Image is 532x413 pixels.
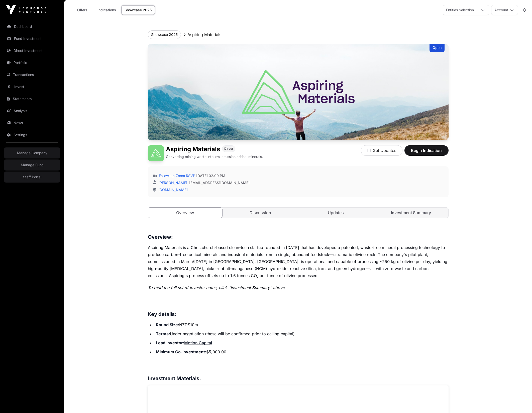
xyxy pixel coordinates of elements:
[158,173,195,178] a: Follow-up Zoom RSVP
[224,147,233,151] span: Direct
[404,145,449,156] button: Begin Indication
[148,285,286,290] em: To read the full set of investor notes, click "Investment Summary" above.
[154,321,449,328] li: NZD$10m
[4,57,60,68] a: Portfolio
[156,340,183,345] strong: Lead investor
[187,32,221,38] p: Aspiring Materials
[4,159,60,171] a: Manage Fund
[166,154,263,159] p: Converting mining waste into low-emission critical minerals.
[4,33,60,44] a: Fund Investments
[4,117,60,128] a: News
[148,30,181,39] button: Showcase 2025
[491,5,518,15] button: Account
[148,207,223,218] a: Overview
[148,374,449,382] h3: Investment Materials:
[156,331,170,336] strong: Terms:
[157,181,187,185] a: [PERSON_NAME]
[430,44,445,52] div: Open
[148,244,449,279] p: Aspiring Materials is a Christchurch-based clean-tech startup founded in [DATE] that has develope...
[4,172,60,183] a: Staff Portal
[148,208,448,218] nav: Tabs
[299,208,373,218] a: Updates
[404,150,449,155] a: Begin Indication
[443,5,477,15] div: Entities Selection
[411,147,442,153] span: Begin Indication
[121,5,155,15] a: Showcase 2025
[4,69,60,80] a: Transactions
[154,348,449,355] li: $5,000.00
[94,5,119,15] a: Indications
[166,145,220,153] h1: Aspiring Materials
[183,340,184,345] strong: :
[148,44,449,140] img: Aspiring Materials
[4,21,60,32] a: Dashboard
[156,188,188,192] a: [DOMAIN_NAME]
[189,180,250,185] a: [EMAIL_ADDRESS][DOMAIN_NAME]
[148,233,449,241] h3: Overview:
[223,208,298,218] a: Discussion
[4,147,60,158] a: Manage Company
[148,145,164,161] img: Aspiring Materials
[4,105,60,116] a: Analysis
[196,173,225,178] span: [DATE] 02:00 PM
[4,129,60,140] a: Settings
[148,310,449,318] h3: Key details:
[154,330,449,337] li: Under negotiation (these will be confirmed prior to calling capital)
[4,93,60,104] a: Statements
[156,349,206,354] strong: Minimum Co-investment:
[374,208,448,218] a: Investment Summary
[4,45,60,56] a: Direct Investments
[184,340,212,345] a: Motion Capital
[72,5,92,15] a: Offers
[156,322,179,327] strong: Round Size:
[361,145,402,156] button: Get Updates
[4,81,60,92] a: Invest
[6,5,46,15] img: Icehouse Ventures Logo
